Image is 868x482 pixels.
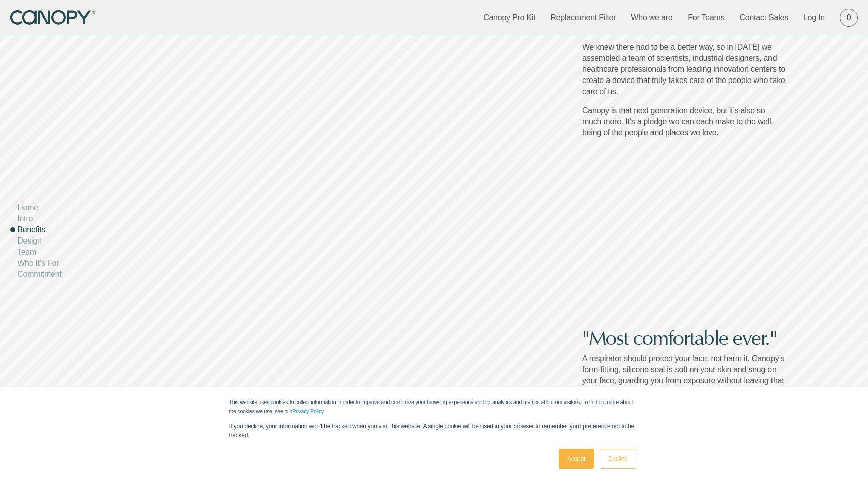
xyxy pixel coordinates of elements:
a: Benefits [17,225,45,234]
a: Who we are [631,12,672,23]
a: Accept [559,449,594,469]
span: This website uses cookies to collect information in order to improve and customize your browsing ... [229,399,633,414]
a: Contact Sales [739,12,788,23]
a: Home [17,203,38,212]
a: Intro [17,214,33,223]
a: Canopy Pro Kit [483,12,535,23]
a: For Teams [688,12,724,23]
a: Commitment [17,270,61,278]
p: Canopy is that next generation device, but it’s also so much more. It’s a pledge we can each make... [582,105,787,138]
a: 0 [840,9,858,27]
span: 0 [847,12,851,23]
h2: "Most comfortable ever." [582,328,787,348]
a: Who It’s For [17,259,59,267]
a: Design [17,236,41,245]
a: Team [17,248,36,256]
a: Privacy Policy [292,408,324,414]
p: We knew there had to be a better way, so in [DATE] we assembled a team of scientists, industrial ... [582,42,787,97]
p: A respirator should protect your face, not harm it. Canopy’s form-fitting, silicone seal is soft ... [582,353,787,397]
p: If you decline, your information won’t be tracked when you visit this website. A single cookie wi... [229,422,639,440]
a: Replacement Filter [550,12,616,23]
a: Log In [803,12,825,23]
a: Decline [600,449,636,469]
